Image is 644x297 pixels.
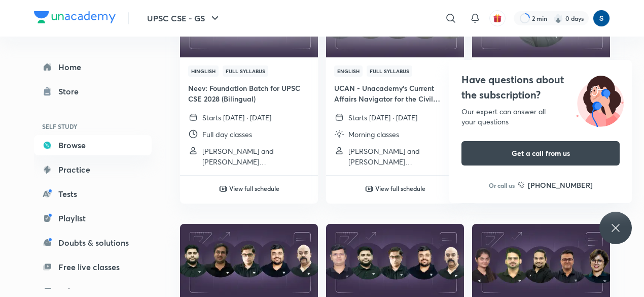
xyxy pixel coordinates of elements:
[553,13,563,23] img: streak
[348,129,399,140] p: Morning classes
[375,184,425,193] h6: View full schedule
[367,65,412,77] span: Full Syllabus
[34,57,152,77] a: Home
[219,185,227,193] img: play
[34,118,152,135] h6: SELF STUDY
[34,11,116,26] a: Company Logo
[348,112,417,123] p: Starts [DATE] · [DATE]
[58,85,85,97] div: Store
[34,135,152,155] a: Browse
[34,208,152,228] a: Playlist
[461,107,620,127] div: Our expert can answer all your questions
[489,10,506,26] button: avatar
[365,185,373,193] img: play
[493,14,502,23] img: avatar
[202,112,271,123] p: Starts [DATE] · [DATE]
[518,180,593,190] a: [PHONE_NUMBER]
[568,72,632,127] img: ttu_illustration_new.svg
[334,83,456,104] h4: UCAN - Unacademy's Current Affairs Navigator for the Civil Services Examination
[334,65,363,77] span: English
[188,83,310,104] h4: Neev: Foundation Batch for UPSC CSE 2028 (Bilingual)
[141,8,227,28] button: UPSC CSE - GS
[34,257,152,277] a: Free live classes
[223,65,268,77] span: Full Syllabus
[34,233,152,253] a: Doubts & solutions
[229,184,279,193] h6: View full schedule
[348,146,456,167] p: Shyam Shankar Kaggod and Mukesh Kumar Jha
[489,181,515,190] p: Or call us
[34,81,152,102] a: Store
[202,146,310,167] p: Sumit Konde and Yuvraj Singh Shekhawat
[34,11,116,23] img: Company Logo
[461,141,620,166] button: Get a call from us
[593,10,610,27] img: simran kumari
[461,72,620,103] h4: Have questions about the subscription?
[34,159,152,180] a: Practice
[188,65,219,77] span: Hinglish
[34,184,152,204] a: Tests
[528,180,593,190] h6: [PHONE_NUMBER]
[202,129,252,140] p: Full day classes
